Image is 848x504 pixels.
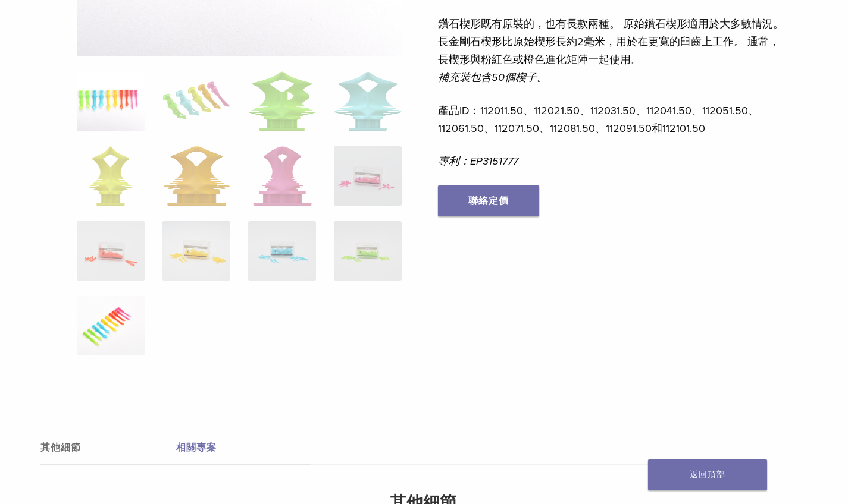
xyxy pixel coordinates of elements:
img: 鑽石楔形和長鑽石楔形-圖片5 [89,146,132,206]
img: 鑽石楔形和長鑽石楔形-圖片7 [253,146,312,206]
img: 鑽石楔形和長鑽石楔形-圖片11 [248,221,316,281]
em: 補充裝包含50個楔子。 [438,71,547,84]
img: 鑽石楔形和長鑽石楔形-圖片10 [162,221,230,281]
img: 鑽石楔形和長鑽石楔形-圖片8 [334,146,402,206]
img: 鑽石楔形和長鑽石楔形-圖片12 [334,221,402,281]
img: 鑽石楔形和長鑽石楔形-圖片9 [77,221,145,281]
img: DSC_0187_v3-1920x1218-1-324x324.png [77,71,145,131]
img: 鑽石楔形和長鑽石楔形-圖片4 [334,71,402,131]
a: 其他細節 [40,431,176,464]
img: 鑽石楔形和長鑽石楔形-圖片6 [164,146,230,206]
img: 鑽石楔形和長鑽石楔形-圖片3 [248,71,316,131]
p: 產品ID：112011.50、112021.50、112031.50、112041.50、112051.50、112061.50、112071.50、112081.50、112091.50和11... [438,102,784,137]
p: 鑽石楔形既有原裝的，也有長款兩種。 原始鑽石楔形適用於大多數情況。 長金剛石楔形比原始楔形長約2毫米，用於在更寬的臼齒上工作。 通常，長楔形與粉紅色或橙色進化矩陣一起使用。 [438,15,784,86]
a: 聯絡定價 [438,185,539,216]
a: 相關專案 [176,431,312,464]
a: 返回頂部 [648,459,767,490]
img: 鑽石楔形和長鑽石楔形-圖片2 [162,71,230,131]
em: 專利：EP3151777 [438,155,518,168]
img: 鑽石楔形和長鑽石楔形-圖片13 [77,296,145,355]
